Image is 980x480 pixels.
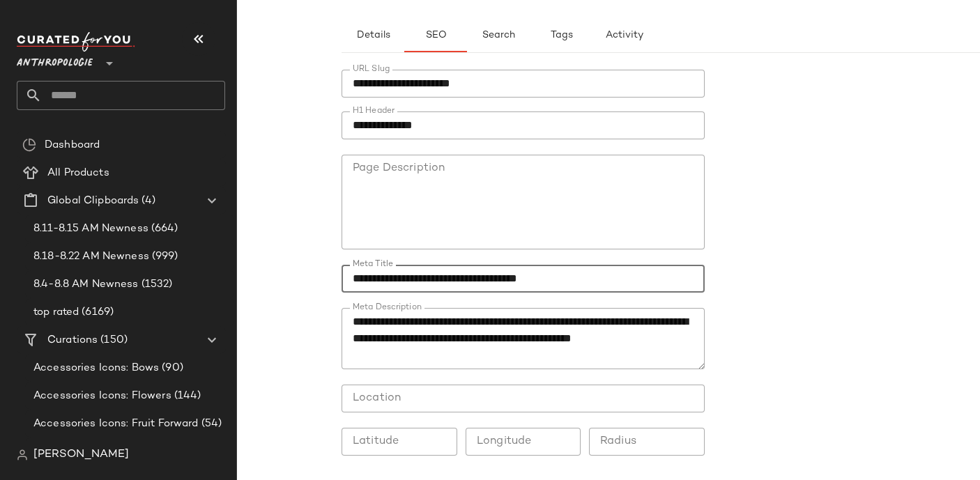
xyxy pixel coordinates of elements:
span: (6169) [79,304,114,320]
span: Accessories Icons: Flowers [33,388,171,404]
span: Global Clipboards [47,193,139,209]
span: (664) [148,221,178,237]
span: (150) [98,332,128,348]
img: cfy_white_logo.C9jOOHJF.svg [17,32,135,52]
span: Curations [47,332,98,348]
span: SEO [424,30,446,41]
span: 8.4-8.8 AM Newness [33,277,139,293]
span: Search [482,30,515,41]
span: (999) [149,249,178,265]
span: Accessories Icons: Fruit Forward [33,416,199,432]
span: (90) [159,360,183,376]
img: svg%3e [17,449,28,460]
img: svg%3e [22,138,36,152]
span: Activity [604,30,643,41]
span: 8.18-8.22 AM Newness [33,249,149,265]
span: Accessories Icons: Bows [33,360,159,376]
span: Dashboard [45,137,100,153]
span: (144) [171,388,201,404]
span: All Products [47,165,109,181]
span: [PERSON_NAME] [33,447,129,463]
span: (4) [139,193,155,209]
span: 8.11-8.15 AM Newness [33,221,148,237]
span: Anthropologie [17,47,93,72]
span: (1532) [139,277,173,293]
span: Details [355,30,390,41]
span: Tags [549,30,572,41]
span: top rated [33,304,79,320]
span: (54) [199,416,222,432]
